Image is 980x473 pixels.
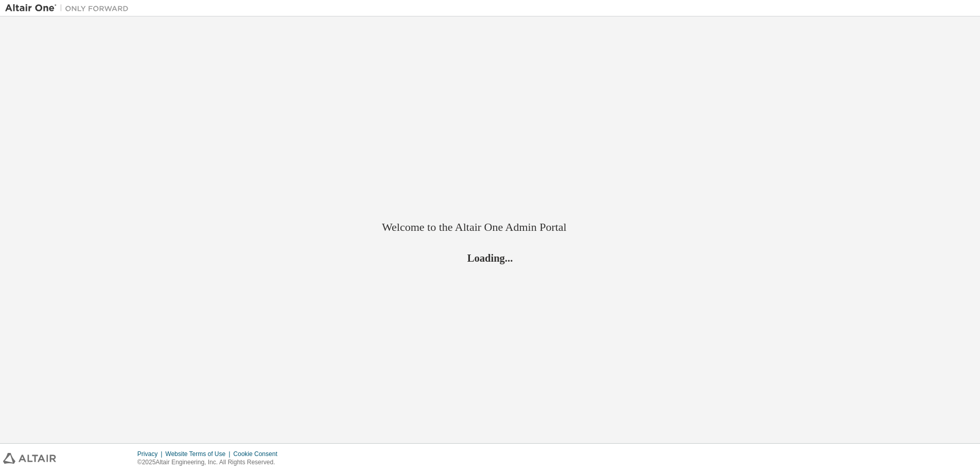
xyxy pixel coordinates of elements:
[3,453,56,464] img: altair_logo.svg
[165,450,233,458] div: Website Terms of Use
[5,3,134,13] img: Altair One
[137,458,284,467] p: © 2025 Altair Engineering, Inc. All Rights Reserved.
[382,220,598,234] h2: Welcome to the Altair One Admin Portal
[137,450,165,458] div: Privacy
[233,450,283,458] div: Cookie Consent
[382,251,598,265] h2: Loading...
